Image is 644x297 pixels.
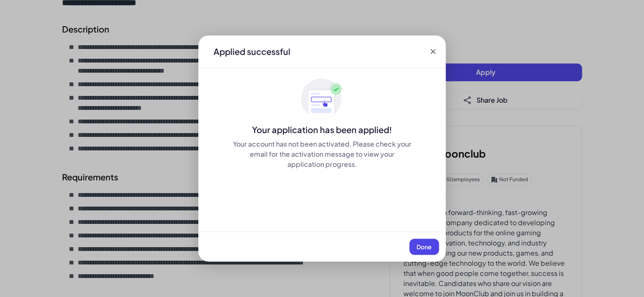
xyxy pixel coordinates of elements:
div: Your application has been applied! [198,124,446,136]
button: Done [409,239,439,255]
div: Your account has not been activated. Please check your email for the activation message to view y... [232,139,412,169]
div: Applied successful [214,46,290,57]
span: Done [417,243,432,251]
img: ApplyedMaskGroup3.svg [301,78,343,120]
